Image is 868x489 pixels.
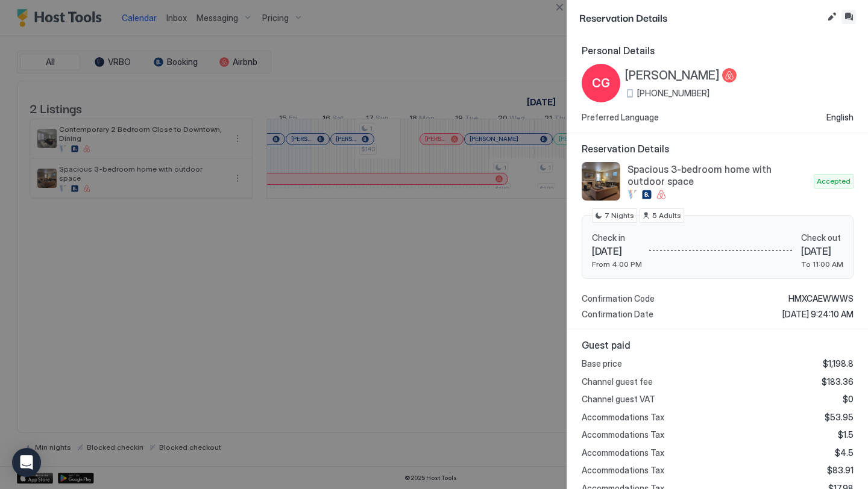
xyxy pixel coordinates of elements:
span: [DATE] [592,245,642,257]
span: Confirmation Date [582,309,653,320]
span: Guest paid [582,339,854,351]
span: Check out [801,232,843,243]
span: Base price [582,358,622,369]
span: $1,198.8 [823,358,854,369]
button: Edit reservation [825,10,839,24]
button: Inbox [841,10,856,24]
span: Reservation Details [579,10,822,25]
span: Accommodations Tax [582,429,664,440]
span: $183.36 [822,376,854,387]
span: Check in [592,232,642,243]
span: [DATE] 9:24:10 AM [782,309,854,320]
span: Spacious 3-bedroom home with outdoor space [627,163,809,187]
span: Accommodations Tax [582,412,664,423]
span: Accommodations Tax [582,447,664,458]
div: listing image [582,162,620,201]
span: Accepted [817,176,851,187]
span: Reservation Details [582,143,854,155]
span: HMXCAEWWWS [788,293,854,304]
span: 5 Adults [652,210,681,221]
span: Preferred Language [582,112,659,123]
span: English [826,112,854,123]
span: $83.91 [827,465,854,476]
span: $53.95 [825,412,854,423]
span: Accommodations Tax [582,465,664,476]
span: $0 [843,394,854,405]
span: Channel guest VAT [582,394,655,405]
span: $4.5 [835,447,854,458]
span: CG [592,74,610,92]
div: Open Intercom Messenger [12,448,41,477]
span: Personal Details [582,45,854,57]
span: [DATE] [801,245,843,257]
span: 7 Nights [605,210,634,221]
span: Confirmation Code [582,293,655,304]
span: $1.5 [838,429,854,440]
span: Channel guest fee [582,376,653,387]
span: To 11:00 AM [801,260,843,269]
span: From 4:00 PM [592,260,642,269]
span: [PHONE_NUMBER] [637,88,709,99]
span: [PERSON_NAME] [625,68,720,83]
